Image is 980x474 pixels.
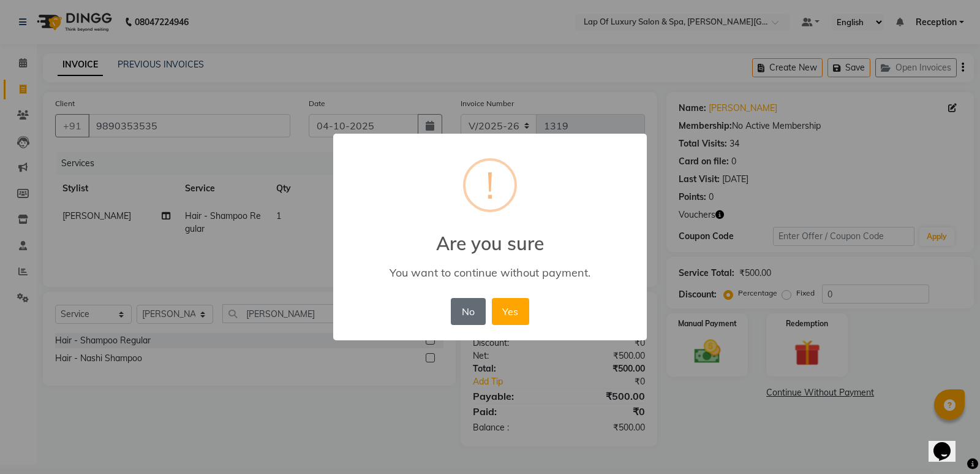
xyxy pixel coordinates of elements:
[351,266,629,280] div: You want to continue without payment.
[929,425,968,462] iframe: chat widget
[492,298,529,325] button: Yes
[451,298,485,325] button: No
[333,218,647,254] h2: Are you sure
[486,161,494,210] div: !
